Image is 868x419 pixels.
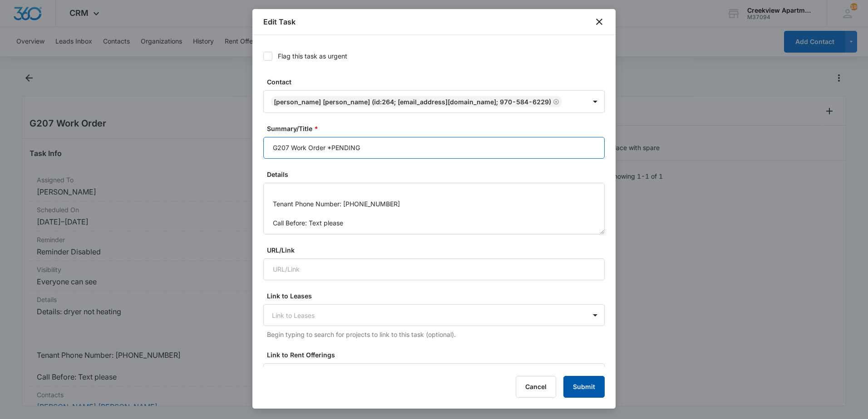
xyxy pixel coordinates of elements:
[563,376,605,398] button: Submit
[594,16,605,27] button: close
[267,77,608,87] label: Contact
[267,291,608,301] label: Link to Leases
[263,137,605,159] input: Summary/Title
[267,124,608,133] label: Summary/Title
[551,98,559,105] div: Remove Emely Flores Rebollar Jacob Holmes (ID:264; emelyflowers01@gmail.com; 970-584-6229)
[263,183,605,234] textarea: Details: dryer not heating Tenant Phone Number: [PHONE_NUMBER] Call Before: Text please
[267,245,608,255] label: URL/Link
[263,258,605,280] input: URL/Link
[263,16,296,27] h1: Edit Task
[267,330,605,339] p: Begin typing to search for projects to link to this task (optional).
[278,51,347,61] div: Flag this task as urgent
[267,350,608,360] label: Link to Rent Offerings
[516,376,556,398] button: Cancel
[274,98,551,106] div: [PERSON_NAME] [PERSON_NAME] (ID:264; [EMAIL_ADDRESS][DOMAIN_NAME]; 970-584-6229)
[267,170,608,179] label: Details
